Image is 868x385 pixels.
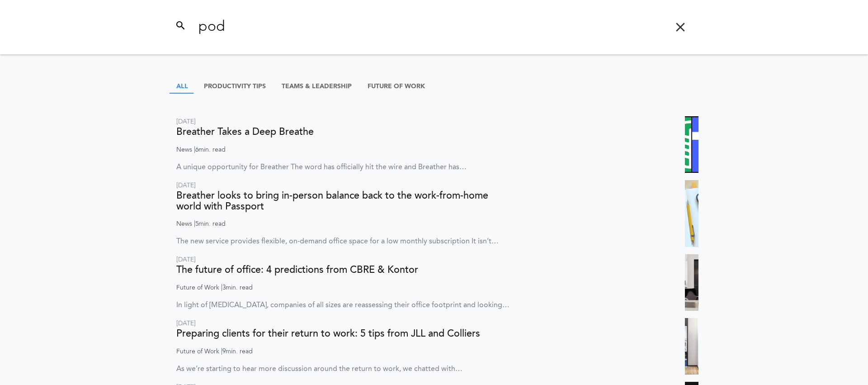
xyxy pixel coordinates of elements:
a: [DATE] The future of office: 4 predictions from CBRE & Kontor Future of Work |3min. read In light... [170,254,698,318]
p: The new service provides flexible, on-demand office space for a low monthly subscription It isn’t… [176,236,515,247]
p: A unique opportunity for Breather The word has officially hit the wire and Breather has… [176,162,515,173]
time: [DATE] [176,119,196,125]
p: As we’re starting to hear more discussion around the return to work, we chatted with… [176,364,515,375]
p: Future of Work |9min. read [176,347,515,356]
a: All [170,79,194,94]
h2: The future of office: 4 predictions from CBRE & Kontor [176,265,515,276]
a: Future of Work [361,79,431,94]
p: Future of Work |3min. read [176,283,515,293]
a: [DATE] Preparing clients for their return to work: 5 tips from JLL and Colliers Future of Work |9... [170,318,698,382]
h2: Preparing clients for their return to work: 5 tips from JLL and Colliers [176,329,515,340]
p: News |6min. read [176,145,515,155]
time: [DATE] [176,257,196,263]
h2: Breather Takes a Deep Breathe [176,127,515,138]
a: [DATE] Breather Takes a Deep Breathe News |6min. read A unique opportunity for Breather The word ... [170,116,698,180]
a: Teams & Leadership [275,79,358,94]
time: [DATE] [176,320,196,327]
p: In light of [MEDICAL_DATA], companies of all sizes are reassessing their office footprint and loo... [176,300,515,311]
h2: Breather looks to bring in-person balance back to the work-from-home world with Passport [176,191,515,213]
input: Search anything... [198,16,660,38]
a: [DATE] Breather looks to bring in-person balance back to the work-from-home world with Passport N... [170,180,698,255]
a: Productivity Tips [198,79,272,94]
p: News |5min. read [176,219,515,229]
time: [DATE] [176,182,196,189]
